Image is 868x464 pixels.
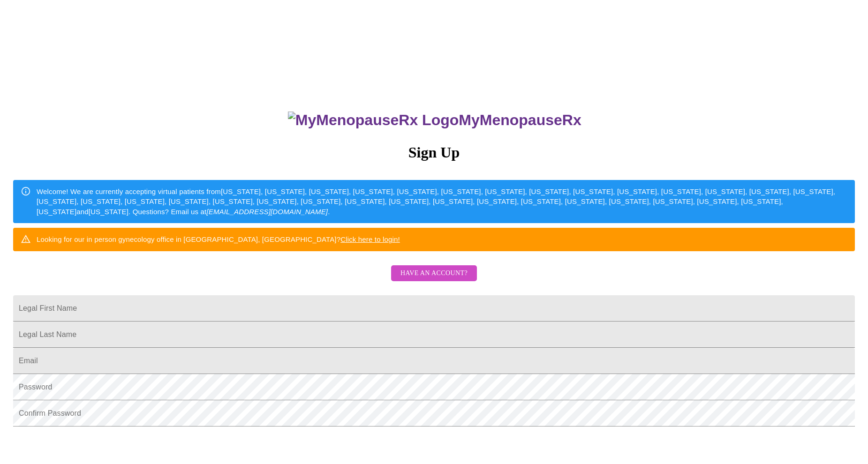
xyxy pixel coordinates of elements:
[15,112,855,129] h3: MyMenopauseRx
[13,144,855,161] h3: Sign Up
[37,183,847,220] div: Welcome! We are currently accepting virtual patients from [US_STATE], [US_STATE], [US_STATE], [US...
[400,268,468,279] span: Have an account?
[37,231,400,248] div: Looking for our in person gynecology office in [GEOGRAPHIC_DATA], [GEOGRAPHIC_DATA]?
[389,276,479,284] a: Have an account?
[206,208,328,216] em: [EMAIL_ADDRESS][DOMAIN_NAME]
[340,235,400,243] a: Click here to login!
[391,265,477,282] button: Have an account?
[288,112,459,129] img: MyMenopauseRx Logo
